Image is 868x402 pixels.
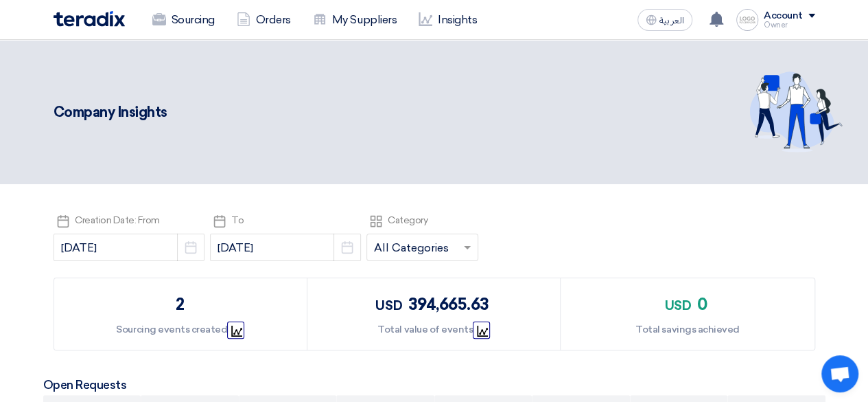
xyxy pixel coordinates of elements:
a: My Suppliers [302,5,408,35]
span: 0 [697,294,708,314]
a: Orders [226,5,302,35]
span: 394,665.63 [408,294,489,314]
a: Insights [408,5,488,35]
input: to [210,234,361,261]
div: Company Insights [54,102,587,122]
div: Total value of events [377,322,489,337]
div: 2 [176,292,185,317]
span: العربية [659,16,684,25]
span: Category [388,214,427,226]
div: Account [764,10,803,22]
img: invite_your_team.svg [749,71,843,153]
span: usd [665,298,692,313]
button: العربية [637,9,692,31]
img: Teradix logo [54,11,125,27]
div: Total savings achieved [635,322,739,337]
span: usd [375,298,402,313]
input: from [54,234,204,261]
img: logoPlaceholder_1757598233272.jpg [736,9,758,31]
div: Open chat [821,355,858,392]
a: Sourcing [141,5,226,35]
div: Owner [764,21,815,29]
div: Sourcing events created [116,322,244,337]
h5: Open Requests [43,378,825,392]
span: Creation Date: From [75,214,160,226]
span: To [231,214,244,226]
